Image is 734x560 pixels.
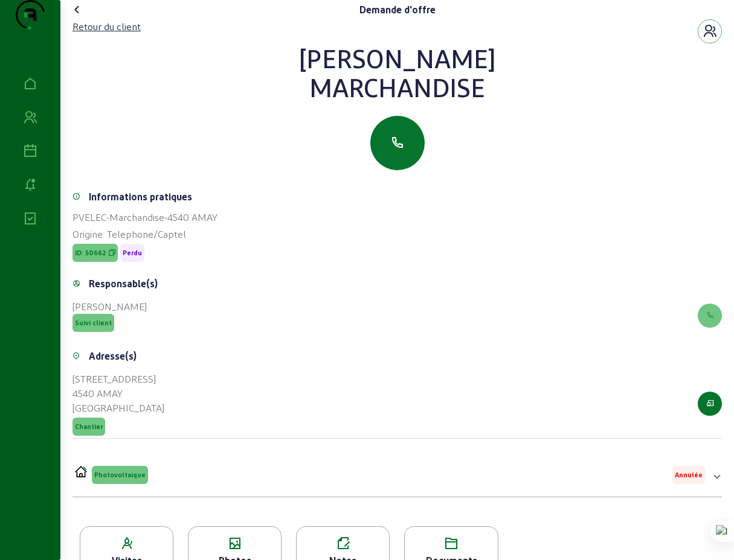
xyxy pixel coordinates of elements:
span: Perdu [123,249,142,257]
span: Chantier [75,422,103,431]
span: Photovoltaique [94,471,146,479]
div: Informations pratiques [89,189,192,204]
div: [STREET_ADDRESS] [72,372,164,386]
div: [PERSON_NAME] [72,299,147,314]
div: MARCHANDISE [72,72,722,101]
div: Responsable(s) [89,276,158,291]
div: PVELEC-Marchandise-4540 AMAY [72,210,722,224]
div: Demande d'offre [359,2,436,17]
div: [PERSON_NAME] [72,43,722,72]
div: Origine: Telephone/Captel [72,227,722,241]
span: Annulée [675,471,703,479]
span: ID: 50662 [75,249,106,257]
div: [GEOGRAPHIC_DATA] [72,401,164,415]
div: 4540 AMAY [72,386,164,401]
span: Suivi client [75,319,112,327]
img: PVELEC [75,466,87,477]
div: Retour du client [72,19,141,34]
div: Adresse(s) [89,349,137,363]
mat-expansion-panel-header: PVELECPhotovoltaiqueAnnulée [72,458,722,492]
